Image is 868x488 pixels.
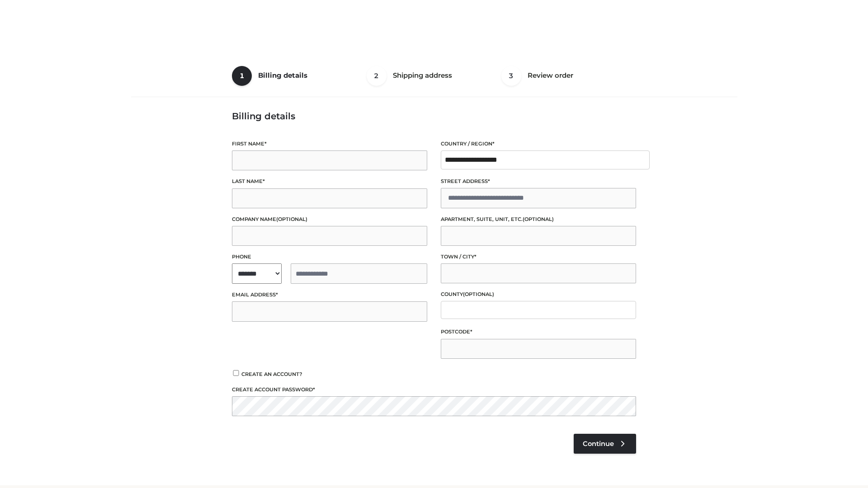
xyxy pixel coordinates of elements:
span: 3 [501,66,521,86]
label: First name [232,140,427,148]
h3: Billing details [232,111,636,122]
label: Company name [232,215,427,224]
a: Continue [574,434,636,454]
label: Town / City [441,253,636,261]
span: (optional) [463,291,494,297]
span: (optional) [276,216,307,222]
span: 1 [232,66,252,86]
label: Apartment, suite, unit, etc. [441,215,636,224]
label: Create account password [232,385,636,394]
label: Postcode [441,328,636,336]
label: Email address [232,291,427,299]
label: Street address [441,177,636,186]
input: Create an account? [232,370,240,376]
label: Last name [232,177,427,186]
span: (optional) [523,216,554,222]
span: Billing details [258,71,307,80]
span: Shipping address [393,71,452,80]
label: County [441,290,636,299]
label: Phone [232,253,427,261]
label: Country / Region [441,140,636,148]
span: Continue [583,440,614,448]
span: Create an account? [241,371,302,377]
span: Review order [528,71,573,80]
span: 2 [367,66,387,86]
